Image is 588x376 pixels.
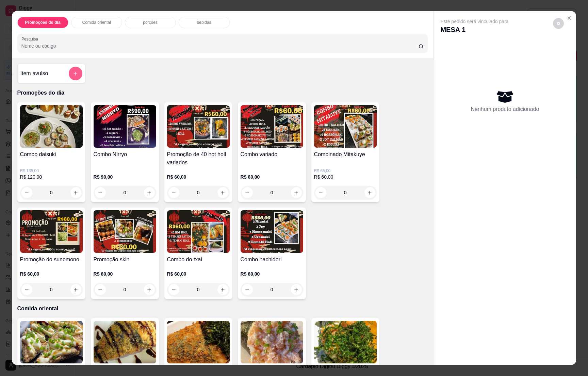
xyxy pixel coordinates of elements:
[144,187,155,198] button: increase-product-quantity
[167,321,230,363] img: product-image
[314,174,377,180] p: R$ 60,00
[314,321,377,363] img: product-image
[314,105,377,148] img: product-image
[241,150,303,159] h4: Combo variado
[144,284,155,295] button: increase-product-quantity
[314,150,377,159] h4: Combinado Mitakuye
[167,256,230,264] h4: Combo do txai
[143,20,158,25] p: porções
[20,256,83,264] h4: Promoção do sunomono
[94,210,156,253] img: product-image
[94,105,156,148] img: product-image
[95,284,106,295] button: decrease-product-quantity
[217,187,228,198] button: increase-product-quantity
[241,256,303,264] h4: Combo hachidori
[25,20,61,25] p: Promoções do dia
[20,105,83,148] img: product-image
[20,210,83,253] img: product-image
[94,174,156,180] p: R$ 90,00
[564,13,575,23] button: Close
[440,18,508,25] p: Este pedido será vinculado para
[291,284,302,295] button: increase-product-quantity
[167,210,230,253] img: product-image
[471,105,539,113] p: Nenhum produto adicionado
[167,150,230,167] h4: Promoção de 40 hot holl variados
[21,187,32,198] button: decrease-product-quantity
[168,187,179,198] button: decrease-product-quantity
[242,284,253,295] button: decrease-product-quantity
[167,271,230,277] p: R$ 60,00
[21,36,40,42] label: Pesquisa
[94,321,156,363] img: product-image
[94,150,156,159] h4: Combo Nirryo
[20,321,83,363] img: product-image
[70,284,81,295] button: increase-product-quantity
[70,187,81,198] button: increase-product-quantity
[167,174,230,180] p: R$ 60,00
[241,174,303,180] p: R$ 60,00
[291,187,302,198] button: increase-product-quantity
[242,187,253,198] button: decrease-product-quantity
[314,168,377,174] p: R$ 65,00
[21,284,32,295] button: decrease-product-quantity
[20,174,83,180] p: R$ 120,00
[94,256,156,264] h4: Promoção skin
[82,20,111,25] p: Comida oriental
[241,210,303,253] img: product-image
[217,284,228,295] button: increase-product-quantity
[20,271,83,277] p: R$ 60,00
[20,168,83,174] p: R$ 135,00
[197,20,211,25] p: bebidas
[168,284,179,295] button: decrease-product-quantity
[241,271,303,277] p: R$ 60,00
[440,25,508,34] p: MESA 1
[553,18,564,29] button: decrease-product-quantity
[315,187,326,198] button: decrease-product-quantity
[364,187,375,198] button: increase-product-quantity
[17,305,428,313] p: Comida oriental
[241,321,303,363] img: product-image
[17,89,428,97] p: Promoções do dia
[20,69,48,78] h4: Item avulso
[20,150,83,159] h4: Combo daisuki
[21,43,419,49] input: Pesquisa
[167,105,230,148] img: product-image
[69,67,82,80] button: add-separate-item
[241,105,303,148] img: product-image
[94,271,156,277] p: R$ 60,00
[95,187,106,198] button: decrease-product-quantity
